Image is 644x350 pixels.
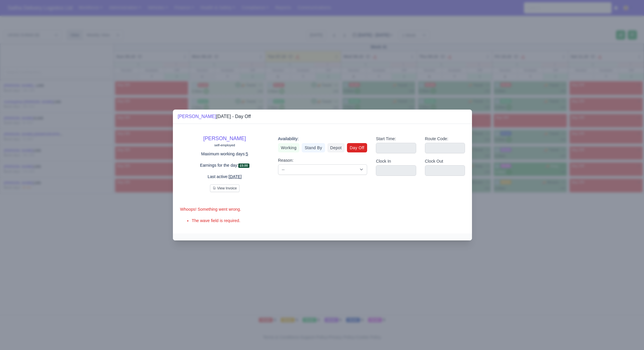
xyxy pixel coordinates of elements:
button: View Invoice [210,184,239,192]
a: Day Off [347,143,367,152]
label: Reason: [278,157,294,164]
small: self-employed [214,143,235,147]
a: Stand By [302,143,325,152]
div: Availability: [278,136,367,142]
u: 5 [246,152,248,156]
a: Working [278,143,299,152]
label: Start Time: [376,136,396,142]
p: Earnings for the day: [180,162,269,169]
p: Maximum working days: [180,151,269,157]
div: [DATE] - Day Off [178,113,251,120]
a: [PERSON_NAME] [178,114,216,119]
li: The wave field is required. [192,217,465,224]
label: Clock Out [425,158,443,165]
div: Whoops! Something went wrong. [180,206,465,213]
iframe: Chat Widget [615,322,644,350]
a: Depot [327,143,345,152]
label: Clock In [376,158,391,165]
span: £0.00 [238,163,249,168]
p: Last active: [180,173,269,180]
u: [DATE] [229,174,242,179]
label: Route Code: [425,136,448,142]
a: [PERSON_NAME] [203,136,246,141]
